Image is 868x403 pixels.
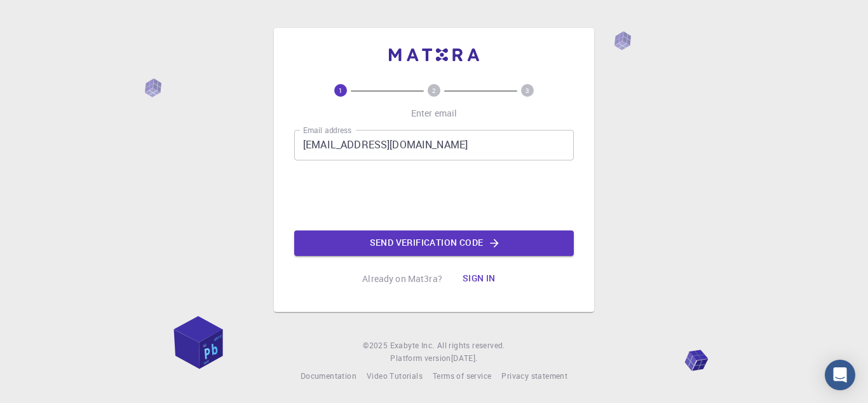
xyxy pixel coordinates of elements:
[367,371,423,381] span: Video Tutorials
[339,86,342,95] text: 1
[433,370,491,383] a: Terms of service
[432,86,436,95] text: 2
[437,339,505,352] span: All rights reserved.
[362,272,442,285] p: Already on Mat3ra?
[294,230,574,256] button: Send verification code
[390,340,435,350] span: Exabyte Inc.
[301,370,356,383] a: Documentation
[451,353,478,363] span: [DATE] .
[363,339,390,352] span: © 2025
[526,86,529,95] text: 3
[301,371,356,381] span: Documentation
[390,339,435,352] a: Exabyte Inc.
[501,370,567,383] a: Privacy statement
[825,360,855,390] div: Open Intercom Messenger
[390,352,451,365] span: Platform version
[501,371,567,381] span: Privacy statement
[452,266,506,292] button: Sign in
[433,371,491,381] span: Terms of service
[337,171,531,220] iframe: reCAPTCHA
[411,107,458,120] p: Enter email
[303,125,351,136] label: Email address
[451,352,478,365] a: [DATE].
[367,370,423,383] a: Video Tutorials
